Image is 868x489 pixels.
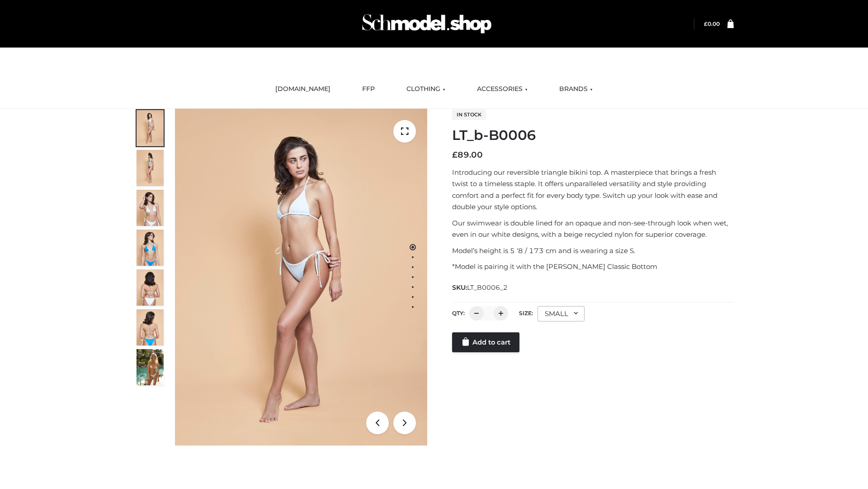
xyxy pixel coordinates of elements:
[175,109,427,446] img: LT_b-B0006
[137,309,164,345] img: ArielClassicBikiniTop_CloudNine_AzureSky_OW114ECO_8-scaled.jpg
[467,283,508,292] span: LT_B0006_2
[137,269,164,306] img: ArielClassicBikiniTop_CloudNine_AzureSky_OW114ECO_7-scaled.jpg
[137,190,164,226] img: ArielClassicBikiniTop_CloudNine_AzureSky_OW114ECO_3-scaled.jpg
[359,6,495,42] img: Schmodel Admin 964
[704,20,720,27] a: £0.00
[452,261,734,273] p: *Model is pairing it with the [PERSON_NAME] Classic Bottom
[137,230,164,266] img: ArielClassicBikiniTop_CloudNine_AzureSky_OW114ECO_4-scaled.jpg
[452,245,734,257] p: Model’s height is 5 ‘8 / 173 cm and is wearing a size S.
[137,110,164,146] img: ArielClassicBikiniTop_CloudNine_AzureSky_OW114ECO_1-scaled.jpg
[519,310,533,316] label: Size:
[137,150,164,186] img: ArielClassicBikiniTop_CloudNine_AzureSky_OW114ECO_2-scaled.jpg
[452,310,465,316] label: QTY:
[704,20,720,27] bdi: 0.00
[355,79,382,99] a: FFP
[452,127,734,144] h1: LT_b-B0006
[452,109,486,120] span: In stock
[452,217,734,240] p: Our swimwear is double lined for an opaque and non-see-through look when wet, even in our white d...
[452,332,519,352] a: Add to cart
[452,282,509,293] span: SKU:
[538,306,585,321] div: SMALL
[269,79,337,99] a: [DOMAIN_NAME]
[452,150,458,160] span: £
[452,167,734,213] p: Introducing our reversible triangle bikini top. A masterpiece that brings a fresh twist to a time...
[704,20,708,27] span: £
[470,79,534,99] a: ACCESSORIES
[452,150,483,160] bdi: 89.00
[137,349,164,385] img: Arieltop_CloudNine_AzureSky2.jpg
[552,79,599,99] a: BRANDS
[400,79,452,99] a: CLOTHING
